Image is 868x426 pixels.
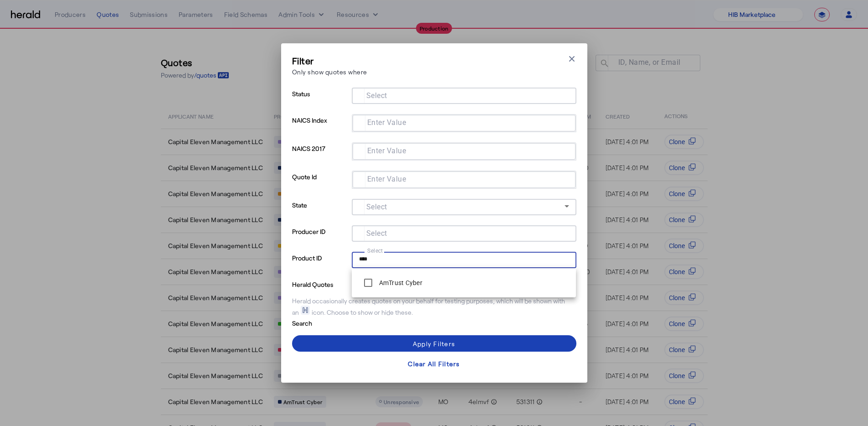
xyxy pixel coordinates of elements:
[292,199,348,225] p: State
[367,118,406,127] mat-label: Enter Value
[367,247,383,254] mat-label: Select
[292,355,576,372] button: Clear All Filters
[360,117,568,128] mat-chip-grid: Selection
[292,67,367,77] p: Only show quotes where
[360,173,568,184] mat-chip-grid: Selection
[359,227,569,238] mat-chip-grid: Selection
[292,114,348,142] p: NAICS Index
[366,91,387,100] mat-label: Select
[359,89,569,100] mat-chip-grid: Selection
[292,225,348,252] p: Producer ID
[360,145,568,156] mat-chip-grid: Selection
[292,252,348,278] p: Product ID
[292,54,367,67] h3: Filter
[377,278,422,287] label: AmTrust Cyber
[359,254,569,265] mat-chip-grid: Selection
[292,317,363,328] p: Search
[292,88,348,114] p: Status
[292,142,348,171] p: NAICS 2017
[367,146,406,155] mat-label: Enter Value
[408,359,460,369] div: Clear All Filters
[292,296,576,317] div: Herald occasionally creates quotes on your behalf for testing purposes, which will be shown with ...
[292,171,348,199] p: Quote Id
[413,339,455,348] div: Apply Filters
[366,203,387,211] mat-label: Select
[367,175,406,183] mat-label: Enter Value
[292,278,363,289] p: Herald Quotes
[292,335,576,352] button: Apply Filters
[366,229,387,238] mat-label: Select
